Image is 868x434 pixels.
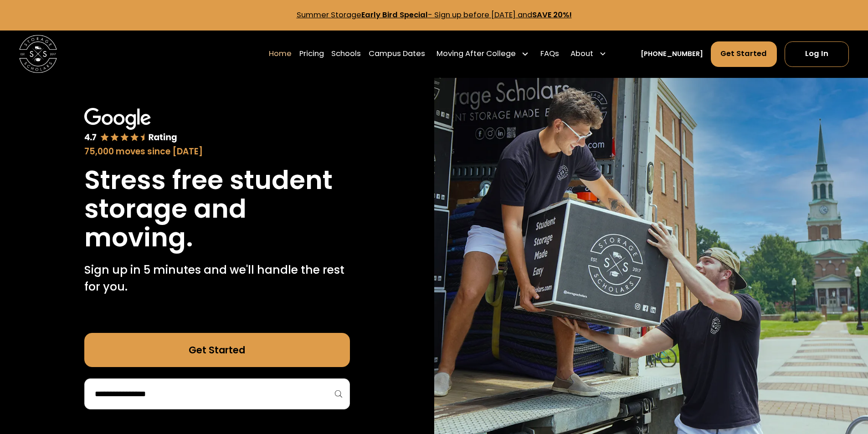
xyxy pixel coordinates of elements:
[84,145,350,158] div: 75,000 moves since [DATE]
[711,41,777,67] a: Get Started
[641,49,703,59] a: [PHONE_NUMBER]
[269,41,292,67] a: Home
[433,41,533,67] div: Moving After College
[785,41,849,67] a: Log In
[84,261,350,296] p: Sign up in 5 minutes and we'll handle the rest for you.
[297,10,572,20] a: Summer StorageEarly Bird Special- Sign up before [DATE] andSAVE 20%!
[19,35,57,73] a: home
[532,10,572,20] strong: SAVE 20%!
[437,48,516,60] div: Moving After College
[84,333,350,367] a: Get Started
[369,41,425,67] a: Campus Dates
[570,48,593,60] div: About
[84,166,350,252] h1: Stress free student storage and moving.
[84,108,177,143] img: Google 4.7 star rating
[331,41,361,67] a: Schools
[19,35,57,73] img: Storage Scholars main logo
[299,41,324,67] a: Pricing
[567,41,611,67] div: About
[540,41,559,67] a: FAQs
[361,10,428,20] strong: Early Bird Special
